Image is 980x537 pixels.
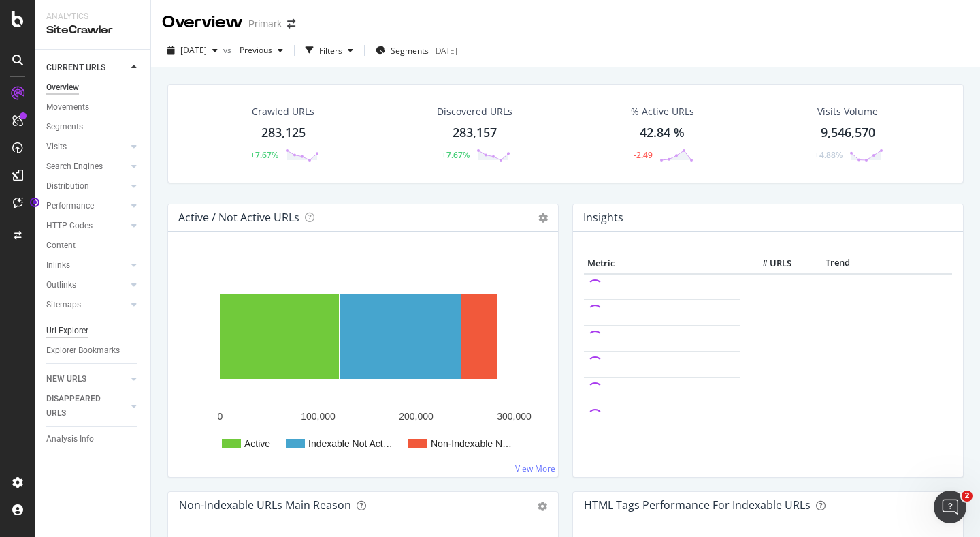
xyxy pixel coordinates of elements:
a: Content [46,239,141,253]
a: Analysis Info [46,432,141,446]
div: Distribution [46,179,89,194]
div: -2.49 [634,149,653,161]
text: 0 [218,411,223,422]
text: Non-Indexable N… [431,438,512,449]
div: Visits Volume [817,105,878,119]
div: Content [46,239,76,253]
h4: Active / Not Active URLs [178,209,299,227]
div: Analysis Info [46,432,94,446]
a: Explorer Bookmarks [46,343,141,358]
div: Crawled URLs [252,105,314,119]
div: Performance [46,199,94,213]
div: Inlinks [46,258,70,273]
text: 300,000 [497,411,532,422]
div: Overview [46,80,79,95]
div: Explorer Bookmarks [46,343,120,358]
a: View More [515,463,555,474]
div: Non-Indexable URLs Main Reason [179,498,351,512]
a: CURRENT URLS [46,61,127,75]
span: vs [223,44,234,56]
a: Sitemaps [46,298,127,312]
svg: A chart. [179,254,547,466]
div: Url Explorer [46,324,88,338]
text: Indexable Not Act… [308,438,393,449]
a: Overview [46,80,141,95]
div: Primark [248,17,282,31]
i: Options [538,213,548,223]
th: Trend [795,254,881,274]
div: +4.88% [815,149,843,161]
div: NEW URLS [46,372,86,386]
a: Segments [46,120,141,134]
div: Movements [46,100,89,114]
a: Outlinks [46,278,127,292]
a: Visits [46,140,127,154]
div: SiteCrawler [46,22,140,38]
h4: Insights [583,209,623,227]
button: Previous [234,40,289,61]
th: # URLS [740,254,795,274]
span: 2025 Aug. 10th [180,44,207,56]
div: 42.84 % [640,124,685,142]
text: 100,000 [301,411,336,422]
button: Filters [300,40,359,61]
div: HTML Tags Performance for Indexable URLs [584,498,811,512]
div: [DATE] [433,45,457,57]
iframe: Intercom live chat [934,491,966,523]
div: gear [538,502,547,511]
a: HTTP Codes [46,219,127,233]
div: Visits [46,140,67,154]
a: Movements [46,100,141,114]
div: arrow-right-arrow-left [287,19,295,29]
text: 200,000 [399,411,434,422]
a: NEW URLS [46,372,127,386]
div: 9,546,570 [821,124,875,142]
div: Sitemaps [46,298,81,312]
a: Distribution [46,179,127,194]
div: CURRENT URLS [46,61,105,75]
div: Outlinks [46,278,76,292]
div: +7.67% [250,149,278,161]
div: Tooltip anchor [29,196,41,209]
div: 283,157 [453,124,497,142]
span: 2 [962,491,973,502]
a: Inlinks [46,258,127,273]
div: Segments [46,120,83,134]
div: Filters [319,45,342,57]
th: Metric [584,254,740,274]
button: [DATE] [162,40,223,61]
span: Segments [391,45,429,57]
div: Search Engines [46,159,103,174]
a: DISAPPEARED URLS [46,392,127,420]
div: 283,125 [261,124,306,142]
div: Analytics [46,11,140,22]
div: % Active URLs [631,105,694,119]
span: Previous [234,44,272,56]
text: Active [244,438,270,449]
button: Segments[DATE] [370,40,463,61]
a: Performance [46,199,127,213]
div: Discovered URLs [437,105,512,119]
a: Url Explorer [46,324,141,338]
div: DISAPPEARED URLS [46,392,115,420]
div: HTTP Codes [46,219,93,233]
a: Search Engines [46,159,127,174]
div: +7.67% [442,149,470,161]
div: Overview [162,11,243,34]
